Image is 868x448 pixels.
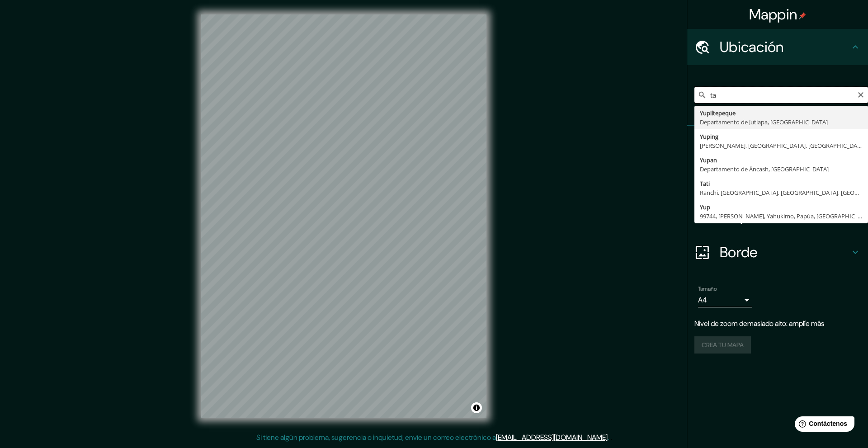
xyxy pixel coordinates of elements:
font: Mappin [749,5,797,24]
div: Disposición [687,198,868,234]
canvas: Mapa [201,14,486,418]
div: Yuping [700,132,863,141]
div: Borde [687,234,868,270]
font: Borde [720,243,758,262]
font: Si tiene algún problema, sugerencia o inquietud, envíe un correo electrónico a [256,433,496,442]
font: Tamaño [698,285,717,292]
div: Patas [687,126,868,162]
div: Departamento de Áncash, [GEOGRAPHIC_DATA] [700,165,863,174]
div: Yupiltepeque [700,108,863,118]
div: Yupan [700,156,863,165]
div: Ranchi, [GEOGRAPHIC_DATA], [GEOGRAPHIC_DATA], [GEOGRAPHIC_DATA] [700,188,863,197]
div: Yup [700,203,863,212]
div: [PERSON_NAME], [GEOGRAPHIC_DATA], [GEOGRAPHIC_DATA] [700,141,863,150]
button: Claro [857,90,864,99]
div: Ubicación [687,29,868,65]
img: pin-icon.png [799,12,806,19]
div: Departamento de Jutiapa, [GEOGRAPHIC_DATA] [700,118,863,127]
div: 99744, [PERSON_NAME], Yahukimo, Papúa, [GEOGRAPHIC_DATA] [700,212,863,221]
a: [EMAIL_ADDRESS][DOMAIN_NAME] [496,433,608,442]
font: A4 [698,295,707,305]
font: . [610,432,612,442]
div: Estilo [687,162,868,198]
font: . [608,433,609,442]
font: . [609,432,610,442]
font: Ubicación [720,38,784,57]
font: Nivel de zoom demasiado alto: amplíe más [694,319,824,328]
div: A4 [698,293,752,307]
iframe: Lanzador de widgets de ayuda [788,413,858,438]
div: Tati [700,179,863,188]
input: Elige tu ciudad o zona [694,87,868,103]
button: Activar o desactivar atribución [471,402,482,413]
